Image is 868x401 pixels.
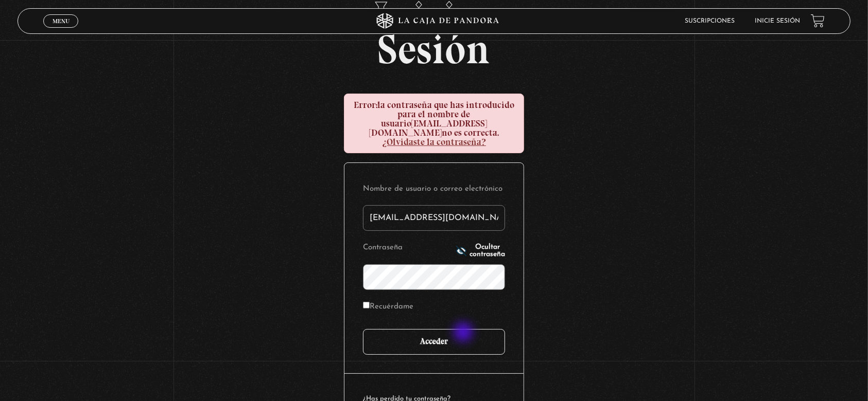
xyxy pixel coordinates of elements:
span: Cerrar [49,26,73,33]
button: Ocultar contraseña [456,244,505,258]
label: Contraseña [363,240,453,256]
a: Inicie sesión [755,18,801,24]
label: Nombre de usuario o correo electrónico [363,181,505,197]
a: Suscripciones [685,18,735,24]
input: Acceder [363,329,505,355]
label: Recuérdame [363,299,413,315]
a: View your shopping cart [811,14,825,28]
a: ¿Olvidaste la contraseña? [382,136,486,148]
span: Ocultar contraseña [470,244,505,258]
strong: Error: [354,99,377,111]
strong: [EMAIL_ADDRESS][DOMAIN_NAME] [369,118,487,138]
input: Recuérdame [363,302,370,308]
span: Menu [53,18,70,24]
div: la contraseña que has introducido para el nombre de usuario no es correcta. [344,94,524,153]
